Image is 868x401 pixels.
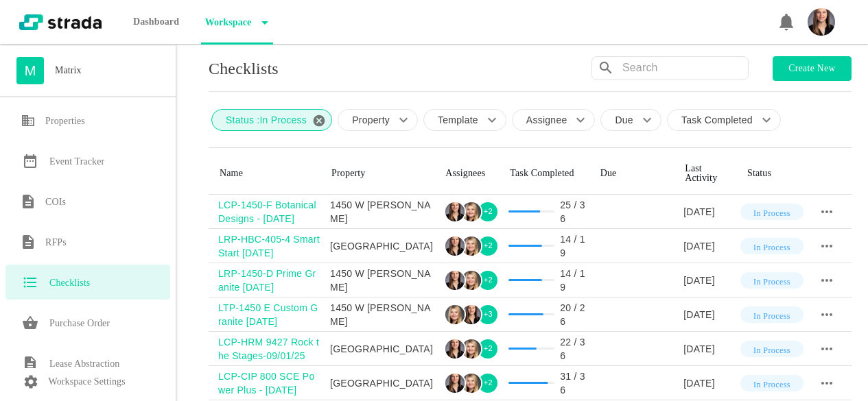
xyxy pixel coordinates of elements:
[674,153,736,195] th: Toggle SortBy
[129,8,183,36] p: Dashboard
[49,154,104,170] h6: Event Tracker
[330,376,434,390] div: [GEOGRAPHIC_DATA]
[462,339,481,359] img: Maggie Keasling
[600,169,664,178] div: Due
[218,301,320,328] div: LTP-1450 E Custom Granite [DATE]
[330,239,434,253] div: [GEOGRAPHIC_DATA]
[462,202,481,221] img: Maggie Keasling
[683,239,736,253] div: [DATE]
[352,113,390,127] p: Property
[808,8,835,36] img: Headshot_Vertical.jpg
[499,153,589,195] th: Toggle SortBy
[445,374,465,393] img: Ty Depies
[685,164,725,183] div: Last Activity
[740,375,804,391] div: In Process
[218,267,320,294] div: LRP-1450-D Prime Granite [DATE]
[49,315,110,332] h6: Purchase Order
[445,236,465,256] img: Ty Depies
[462,374,481,393] img: Maggie Keasling
[220,169,309,178] div: Name
[683,205,736,219] div: [DATE]
[560,335,589,363] div: 22 / 36
[560,232,589,260] div: 14 / 19
[438,113,478,127] p: Template
[683,342,736,356] div: [DATE]
[218,198,320,226] div: LCP-1450-F Botanical Designs - [DATE]
[747,169,793,178] div: Status
[740,272,804,289] div: In Process
[445,339,465,359] img: Ty Depies
[683,376,736,390] div: [DATE]
[740,341,804,357] div: In Process
[683,274,736,287] div: [DATE]
[560,267,589,294] div: 14 / 19
[560,301,589,328] div: 20 / 26
[477,304,499,326] div: + 3
[462,271,481,290] img: Maggie Keasling
[218,369,320,397] div: LCP-CIP 800 SCE Power Plus - [DATE]
[45,113,85,130] h6: Properties
[45,194,66,210] h6: COIs
[49,356,119,372] h6: Lease Abstraction
[49,374,126,390] p: Workspace Settings
[477,201,499,223] div: + 2
[477,338,499,360] div: + 2
[49,275,90,291] h6: Checklists
[226,113,307,127] p: Status :In Process
[201,9,252,36] p: Workspace
[740,238,804,254] div: In Process
[462,305,481,324] img: Ty Depies
[445,169,488,178] div: Assignees
[330,267,434,294] div: 1450 W [PERSON_NAME]
[19,14,102,30] img: strada-logo
[331,169,423,178] div: Property
[218,335,320,363] div: LCP-HRM 9427 Rock the Stages-09/01/25
[683,308,736,321] div: [DATE]
[589,153,675,195] th: Toggle SortBy
[330,342,434,356] div: [GEOGRAPHIC_DATA]
[622,57,748,79] input: Search
[560,198,589,226] div: 25 / 36
[45,234,67,251] h6: RFPs
[55,62,82,79] h6: Matrix
[320,153,434,195] th: Toggle SortBy
[218,232,320,260] div: LRP-HBC-405-4 Smart Start [DATE]
[477,372,499,394] div: + 2
[209,60,279,77] p: Checklists
[330,198,434,226] div: 1450 W [PERSON_NAME]
[510,169,578,178] div: Task Completed
[445,305,465,324] img: Maggie Keasling
[736,153,804,195] th: Toggle SortBy
[804,153,852,195] th: Toggle SortBy
[445,271,465,290] img: Ty Depies
[773,56,852,81] button: Create new
[462,236,481,256] img: Maggie Keasling
[681,113,753,127] p: Task Completed
[477,235,499,257] div: + 2
[445,202,465,221] img: Ty Depies
[560,369,589,397] div: 31 / 36
[615,113,633,127] p: Due
[740,306,804,323] div: In Process
[434,153,499,195] th: Toggle SortBy
[209,153,320,195] th: Toggle SortBy
[740,204,804,220] div: In Process
[477,269,499,291] div: + 2
[16,57,44,84] div: M
[526,113,567,127] p: Assignee
[330,301,434,328] div: 1450 W [PERSON_NAME]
